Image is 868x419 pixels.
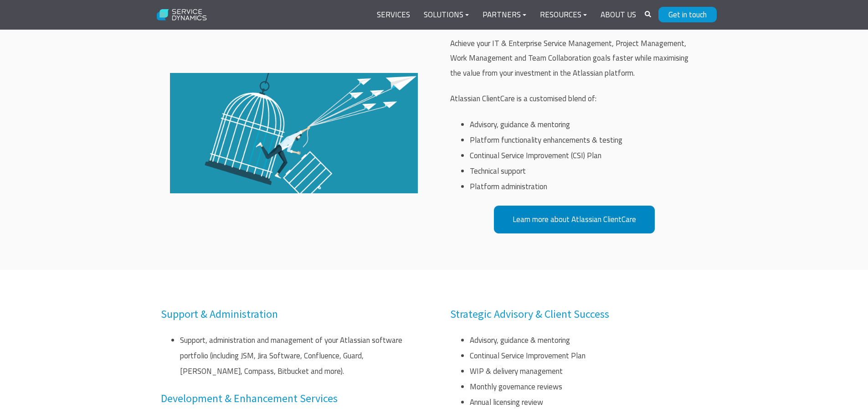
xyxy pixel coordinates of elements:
span: Atlassian ClientCare is a customised blend of: [450,93,596,104]
a: Services [370,4,417,26]
span: Technical support [470,165,526,177]
span: Continual Service Improvement (CSI) Plan [470,150,601,161]
a: Partners [476,4,533,26]
span: Support & Administration [161,307,278,321]
img: Service Dynamics Logo - White [152,3,212,27]
span: Strategic Advisory & Client Success [450,307,609,321]
div: Page 1 [450,91,699,194]
a: Get in touch [658,7,717,22]
span: Support, administration and management of your Atlassian software portfolio (including JSM, Jira ... [180,334,402,377]
span: Platform administration [470,181,547,192]
a: Learn more about Atlassian ClientCare [494,206,655,233]
a: Resources [533,4,594,26]
span: Advisory, guidance & mentoring [470,119,570,130]
span: Achieve your IT & Enterprise Service Management, Project Management, Work Management and Team Col... [450,37,688,79]
span: Platform functionality enhancements & testing [470,134,622,146]
div: Page 1 [450,36,699,194]
span: WIP & delivery management [470,365,563,377]
img: Liberate_660x320 [170,73,418,193]
div: Navigation Menu [370,4,643,26]
span: Advisory, guidance & mentoring [470,334,570,346]
span: Continual Service Improvement Plan [470,350,586,362]
span: Development & Enhancement Services [161,391,338,405]
a: Solutions [417,4,476,26]
span: Monthly governance reviews [470,381,562,393]
span: Annual licensing review [470,396,543,408]
a: About Us [594,4,643,26]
